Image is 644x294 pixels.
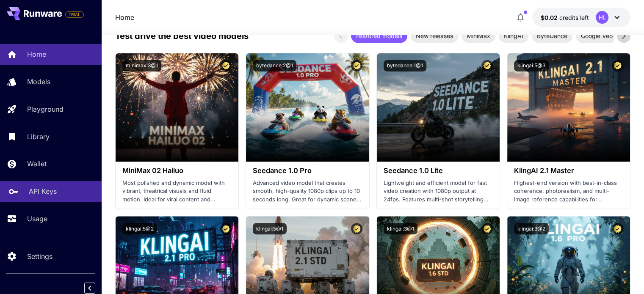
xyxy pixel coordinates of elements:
span: credits left [559,14,589,21]
button: bytedance:2@1 [253,60,296,71]
span: ByteDance [532,31,572,40]
p: Usage [27,214,47,224]
img: alt [507,53,630,162]
button: klingai:3@1 [384,223,417,234]
div: $0.024 [541,13,589,22]
span: New releases [411,31,458,40]
p: Advanced video model that creates smooth, high-quality 1080p clips up to 10 seconds long. Great f... [253,179,362,204]
p: Most polished and dynamic model with vibrant, theatrical visuals and fluid motion. Ideal for vira... [122,179,232,204]
button: Certified Model – Vetted for best performance and includes a commercial license. [612,223,623,234]
span: Featured models [351,31,407,40]
p: Library [27,132,50,142]
span: Google Veo [576,31,618,40]
button: Certified Model – Vetted for best performance and includes a commercial license. [220,60,232,71]
p: Highest-end version with best-in-class coherence, photorealism, and multi-image reference capabil... [514,179,623,204]
span: KlingAI [499,31,528,40]
button: Certified Model – Vetted for best performance and includes a commercial license. [481,223,493,234]
p: Wallet [27,159,47,169]
button: minimax:3@1 [122,60,161,71]
p: Settings [27,251,53,261]
span: MiniMax [462,31,495,40]
div: Google Veo [576,29,618,43]
button: Certified Model – Vetted for best performance and includes a commercial license. [351,223,362,234]
span: $0.02 [541,14,559,21]
p: Lightweight and efficient model for fast video creation with 1080p output at 24fps. Features mult... [384,179,493,204]
h3: Seedance 1.0 Pro [253,167,362,175]
h3: MiniMax 02 Hailuo [122,167,232,175]
button: Collapse sidebar [84,283,95,294]
div: MiniMax [462,29,495,43]
button: Certified Model – Vetted for best performance and includes a commercial license. [612,60,623,71]
button: klingai:5@3 [514,60,549,71]
span: Add your payment card to enable full platform functionality. [65,9,84,19]
nav: breadcrumb [115,12,134,22]
img: alt [377,53,500,162]
button: bytedance:1@1 [384,60,426,71]
p: API Keys [29,186,57,196]
div: KlingAI [499,29,528,43]
img: alt [116,53,238,162]
div: HL [596,11,608,24]
button: Certified Model – Vetted for best performance and includes a commercial license. [220,223,232,234]
button: Certified Model – Vetted for best performance and includes a commercial license. [351,60,362,71]
h3: KlingAI 2.1 Master [514,167,623,175]
button: klingai:3@2 [514,223,549,234]
h3: Seedance 1.0 Lite [384,167,493,175]
button: Certified Model – Vetted for best performance and includes a commercial license. [481,60,493,71]
img: alt [246,53,369,162]
p: Home [27,49,46,59]
button: klingai:5@1 [253,223,287,234]
span: TRIAL [66,11,83,18]
div: New releases [411,29,458,43]
a: Home [115,12,134,22]
p: Test drive the best video models [115,30,249,42]
button: $0.024HL [532,8,630,27]
div: ByteDance [532,29,572,43]
p: Models [27,77,50,87]
div: Featured models [351,29,407,43]
p: Playground [27,104,64,114]
button: klingai:5@2 [122,223,157,234]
